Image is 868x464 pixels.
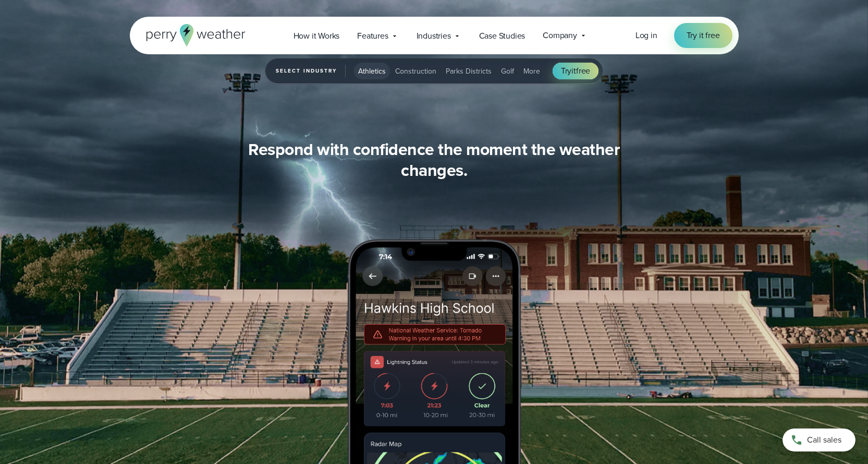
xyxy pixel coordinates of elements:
span: How it Works [294,30,340,42]
span: Athletics [358,66,386,77]
button: Golf [497,63,518,79]
span: Case Studies [479,30,525,42]
span: Parks Districts [446,66,492,77]
span: Construction [395,66,436,77]
span: it [571,65,576,77]
span: Company [543,29,577,42]
span: Try free [561,65,590,77]
span: Call sales [807,434,841,446]
a: Try it free [674,23,732,48]
button: Construction [391,63,441,79]
span: Log in [635,29,657,41]
button: Athletics [354,63,390,79]
button: Parks Districts [442,63,496,79]
span: Golf [501,66,514,77]
span: More [523,66,540,77]
span: Try it free [687,29,720,42]
span: Features [357,30,388,42]
a: Case Studies [470,25,534,46]
a: Call sales [783,429,855,451]
button: More [519,63,544,79]
a: How it Works [285,25,349,46]
span: Industries [417,30,451,42]
a: Tryitfree [553,63,598,79]
a: Log in [635,29,657,42]
span: Select Industry [276,65,346,77]
h3: Respond with confidence the moment the weather changes. [234,139,634,181]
